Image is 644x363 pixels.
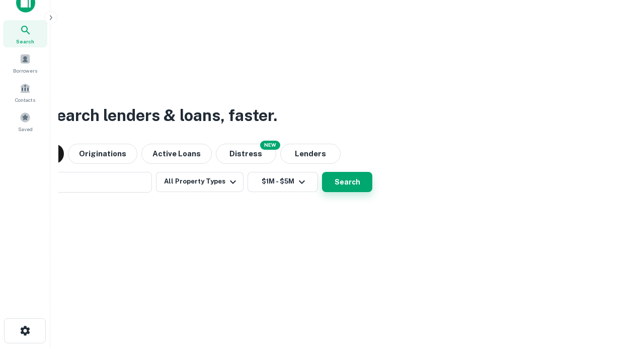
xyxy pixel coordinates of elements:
[3,20,47,47] a: Search
[13,67,37,75] span: Borrowers
[280,144,341,164] button: Lenders
[3,49,47,77] a: Borrowers
[216,144,276,164] button: Search distressed loans with lien and other non-mortgage details.
[15,96,35,104] span: Contacts
[68,144,137,164] button: Originations
[594,282,644,331] iframe: Chat Widget
[3,108,47,135] a: Saved
[260,141,280,150] div: NEW
[46,103,277,128] h3: Search lenders & loans, faster.
[322,172,372,192] button: Search
[156,172,244,192] button: All Property Types
[141,144,212,164] button: Active Loans
[3,79,47,106] a: Contacts
[18,125,33,133] span: Saved
[248,172,318,192] button: $1M - $5M
[16,37,34,45] span: Search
